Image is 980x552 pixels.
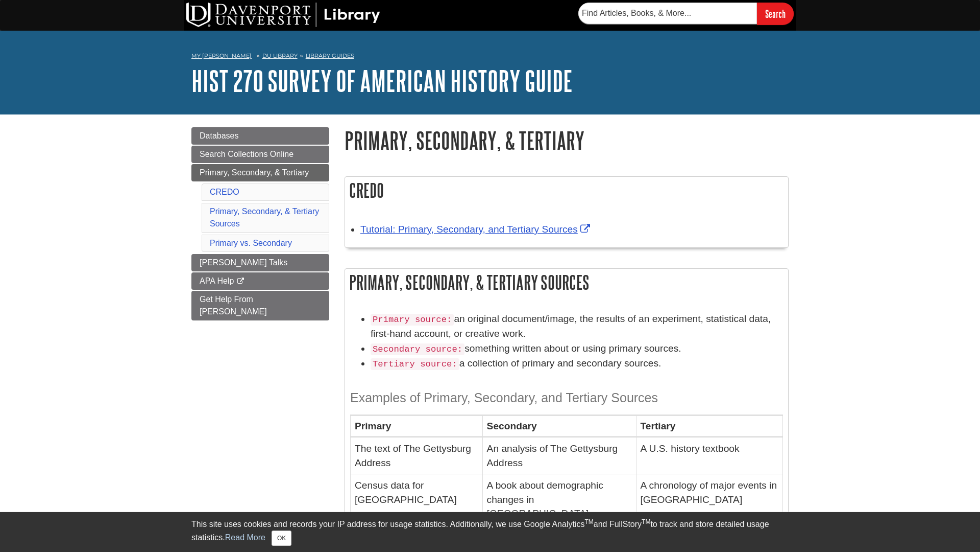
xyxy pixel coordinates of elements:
a: Read More [225,533,265,542]
input: Find Articles, Books, & More... [578,3,757,24]
span: Databases [200,131,239,140]
span: [PERSON_NAME] Talks [200,258,287,267]
a: Primary vs. Secondary [210,239,292,247]
sup: TM [584,518,593,525]
th: Tertiary [636,415,782,438]
a: Link opens in new window [360,224,593,235]
a: Search Collections Online [191,146,329,163]
button: Close [272,531,291,546]
i: This link opens in a new window [236,278,245,285]
h2: Primary, Secondary, & Tertiary Sources [345,269,788,296]
span: Primary, Secondary, & Tertiary [200,168,309,177]
h1: Primary, Secondary, & Tertiary [345,127,789,153]
a: Primary, Secondary, & Tertiary Sources [210,207,319,228]
code: Primary source: [371,314,454,326]
td: A book about demographic changes in [GEOGRAPHIC_DATA] [482,474,636,525]
a: Primary, Secondary, & Tertiary [191,164,329,181]
li: something written about or using primary sources. [371,341,783,356]
span: Search Collections Online [200,150,293,158]
td: A U.S. history textbook [636,438,782,474]
li: a collection of primary and secondary sources. [371,356,783,371]
a: My [PERSON_NAME] [191,52,252,60]
code: Secondary source: [371,343,464,355]
a: Library Guides [306,52,354,59]
li: an original document/image, the results of an experiment, statistical data, first-hand account, o... [371,312,783,341]
td: A chronology of major events in [GEOGRAPHIC_DATA] [636,474,782,525]
td: Census data for [GEOGRAPHIC_DATA] [351,474,483,525]
h2: CREDO [345,177,788,204]
a: Get Help From [PERSON_NAME] [191,291,329,320]
h3: Examples of Primary, Secondary, and Tertiary Sources [350,390,783,405]
code: Tertiary source: [371,358,459,370]
a: CREDO [210,188,239,196]
form: Searches DU Library's articles, books, and more [578,3,794,25]
td: The text of The Gettysburg Address [351,438,483,474]
sup: TM [642,518,650,525]
img: DU Library [186,3,380,27]
th: Secondary [482,415,636,438]
th: Primary [351,415,483,438]
a: DU Library [262,52,298,59]
span: APA Help [200,277,234,285]
div: This site uses cookies and records your IP address for usage statistics. Additionally, we use Goo... [191,518,789,546]
nav: breadcrumb [191,49,789,65]
td: An analysis of The Gettysburg Address [482,438,636,474]
a: [PERSON_NAME] Talks [191,254,329,271]
span: Get Help From [PERSON_NAME] [200,295,267,316]
a: APA Help [191,272,329,290]
a: HIST 270 Survey of American History Guide [191,65,573,97]
a: Databases [191,127,329,145]
input: Search [757,3,794,25]
div: Guide Page Menu [191,127,329,320]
